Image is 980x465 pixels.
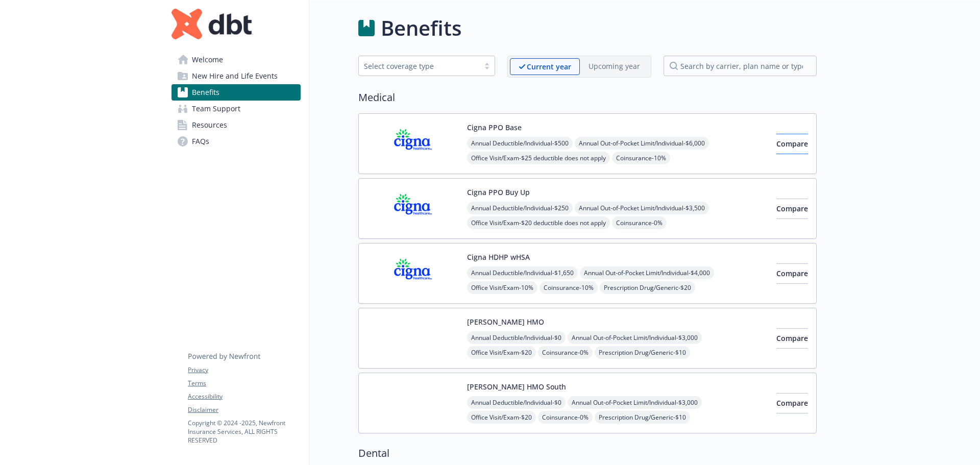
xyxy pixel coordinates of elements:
span: Compare [776,333,808,343]
span: Annual Deductible/Individual - $0 [467,331,566,344]
span: Annual Deductible/Individual - $1,650 [467,266,578,279]
button: Cigna PPO Base [467,122,522,133]
button: Cigna PPO Buy Up [467,187,530,198]
span: Coinsurance - 10% [612,152,670,164]
span: New Hire and Life Events [192,68,278,84]
span: Prescription Drug/Generic - $10 [595,411,690,424]
span: Coinsurance - 10% [540,281,598,294]
span: Compare [776,204,808,213]
a: Terms [188,379,300,388]
span: Welcome [192,52,223,68]
input: search by carrier, plan name or type [664,56,817,76]
a: Team Support [171,101,301,117]
a: Welcome [171,52,301,68]
img: Kaiser Permanente Insurance Company carrier logo [367,316,459,360]
span: Office Visit/Exam - $20 [467,346,536,359]
span: FAQs [192,133,209,150]
span: Office Visit/Exam - $20 deductible does not apply [467,216,610,229]
p: Current year [527,61,571,72]
div: Select coverage type [364,61,474,71]
img: CIGNA carrier logo [367,122,459,165]
h1: Benefits [381,13,461,43]
button: [PERSON_NAME] HMO [467,316,544,327]
span: Prescription Drug/Generic - $20 [600,281,695,294]
span: Annual Out-of-Pocket Limit/Individual - $4,000 [580,266,714,279]
button: Compare [776,134,808,154]
button: Compare [776,393,808,413]
a: Benefits [171,84,301,101]
span: Annual Out-of-Pocket Limit/Individual - $3,000 [568,331,702,344]
button: [PERSON_NAME] HMO South [467,381,566,392]
span: Team Support [192,101,240,117]
button: Compare [776,328,808,349]
img: Kaiser Permanente Insurance Company carrier logo [367,381,459,425]
span: Office Visit/Exam - $20 [467,411,536,424]
p: Upcoming year [589,61,640,71]
span: Annual Deductible/Individual - $500 [467,137,573,150]
span: Benefits [192,84,219,101]
button: Cigna HDHP wHSA [467,252,530,262]
h2: Dental [358,446,817,461]
span: Upcoming year [580,58,649,75]
span: Annual Deductible/Individual - $250 [467,202,573,214]
h2: Medical [358,90,817,105]
span: Compare [776,139,808,149]
button: Compare [776,199,808,219]
span: Annual Out-of-Pocket Limit/Individual - $6,000 [575,137,709,150]
button: Compare [776,263,808,284]
a: Privacy [188,365,300,375]
span: Office Visit/Exam - 10% [467,281,537,294]
span: Compare [776,268,808,278]
span: Annual Out-of-Pocket Limit/Individual - $3,000 [568,396,702,409]
span: Coinsurance - 0% [538,411,593,424]
span: Office Visit/Exam - $25 deductible does not apply [467,152,610,164]
span: Annual Deductible/Individual - $0 [467,396,566,409]
a: Resources [171,117,301,133]
span: Resources [192,117,227,133]
span: Prescription Drug/Generic - $10 [595,346,690,359]
p: Copyright © 2024 - 2025 , Newfront Insurance Services, ALL RIGHTS RESERVED [188,419,300,445]
span: Annual Out-of-Pocket Limit/Individual - $3,500 [575,202,709,214]
a: Disclaimer [188,405,300,414]
a: FAQs [171,133,301,150]
img: CIGNA carrier logo [367,252,459,295]
a: New Hire and Life Events [171,68,301,84]
img: CIGNA carrier logo [367,187,459,230]
a: Accessibility [188,392,300,401]
span: Compare [776,398,808,408]
span: Coinsurance - 0% [612,216,667,229]
span: Coinsurance - 0% [538,346,593,359]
